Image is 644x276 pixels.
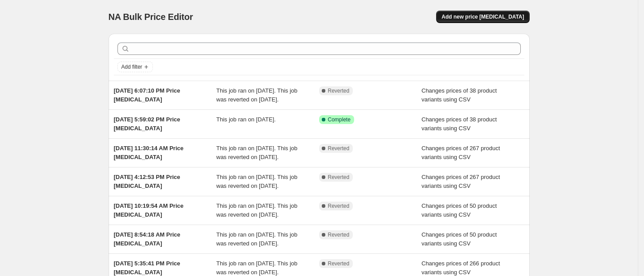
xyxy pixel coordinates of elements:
span: This job ran on [DATE]. This job was reverted on [DATE]. [216,145,297,160]
span: Changes prices of 267 product variants using CSV [422,145,500,160]
span: Changes prices of 50 product variants using CSV [422,231,497,247]
span: Reverted [328,145,350,152]
span: Add filter [121,63,142,70]
span: [DATE] 10:19:54 AM Price [MEDICAL_DATA] [114,202,184,218]
span: [DATE] 5:35:41 PM Price [MEDICAL_DATA] [114,260,180,276]
button: Add filter [117,62,153,72]
span: [DATE] 11:30:14 AM Price [MEDICAL_DATA] [114,145,184,160]
span: [DATE] 5:59:02 PM Price [MEDICAL_DATA] [114,116,180,132]
span: Changes prices of 38 product variants using CSV [422,87,497,103]
span: Changes prices of 38 product variants using CSV [422,116,497,132]
span: Reverted [328,174,350,181]
span: NA Bulk Price Editor [109,12,193,22]
span: Changes prices of 50 product variants using CSV [422,202,497,218]
span: Add new price [MEDICAL_DATA] [441,13,524,20]
span: This job ran on [DATE]. [216,116,276,123]
span: Changes prices of 267 product variants using CSV [422,174,500,189]
span: This job ran on [DATE]. This job was reverted on [DATE]. [216,260,297,276]
span: Complete [328,116,351,123]
span: This job ran on [DATE]. This job was reverted on [DATE]. [216,231,297,247]
span: This job ran on [DATE]. This job was reverted on [DATE]. [216,202,297,218]
span: Reverted [328,87,350,94]
span: Reverted [328,231,350,238]
span: This job ran on [DATE]. This job was reverted on [DATE]. [216,87,297,103]
button: Add new price [MEDICAL_DATA] [436,11,529,23]
span: [DATE] 8:54:18 AM Price [MEDICAL_DATA] [114,231,180,247]
span: Reverted [328,260,350,267]
span: This job ran on [DATE]. This job was reverted on [DATE]. [216,174,297,189]
span: [DATE] 4:12:53 PM Price [MEDICAL_DATA] [114,174,180,189]
span: [DATE] 6:07:10 PM Price [MEDICAL_DATA] [114,87,180,103]
span: Changes prices of 266 product variants using CSV [422,260,500,276]
span: Reverted [328,202,350,210]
